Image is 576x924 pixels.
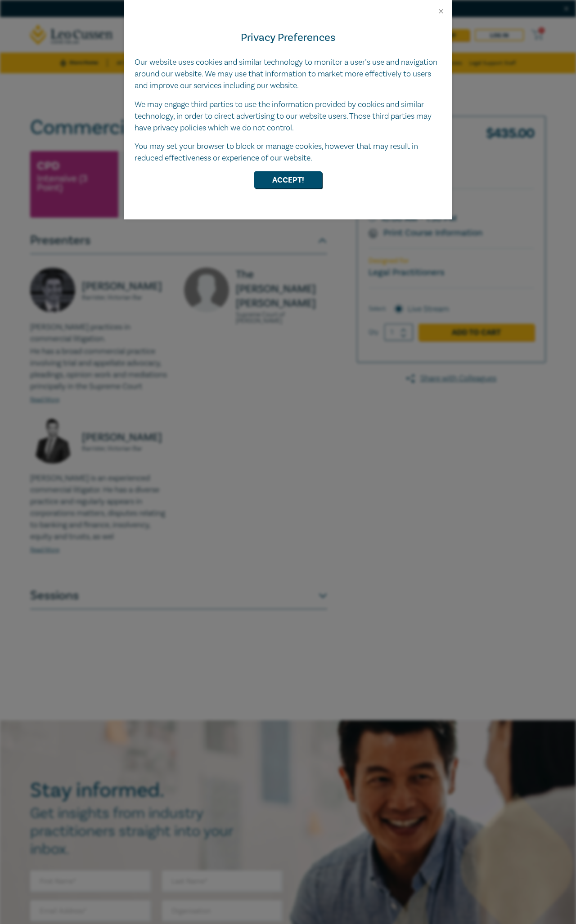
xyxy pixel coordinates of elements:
[135,30,441,46] h4: Privacy Preferences
[135,57,441,92] p: Our website uses cookies and similar technology to monitor a user’s use and navigation around our...
[135,141,441,164] p: You may set your browser to block or manage cookies, however that may result in reduced effective...
[254,171,322,188] button: Accept!
[135,99,441,134] p: We may engage third parties to use the information provided by cookies and similar technology, in...
[437,7,445,15] button: Close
